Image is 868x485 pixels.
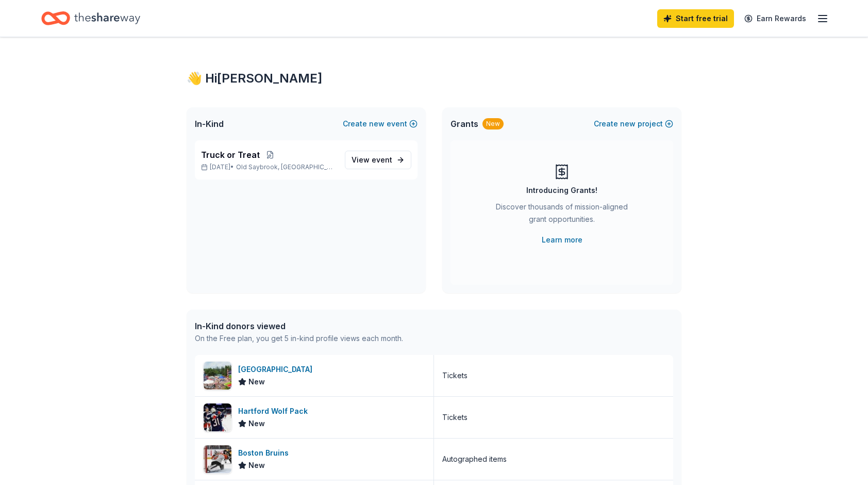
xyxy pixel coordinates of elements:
div: Autographed items [442,453,507,465]
span: Truck or Treat [201,149,260,161]
div: Introducing Grants! [526,184,597,197]
button: Createnewproject [594,118,673,130]
span: New [248,376,265,388]
div: Hartford Wolf Pack [238,405,312,417]
div: In-Kind donors viewed [195,320,403,332]
div: Tickets [442,411,468,424]
a: View event [345,151,411,169]
span: New [248,417,265,430]
a: Start free trial [657,9,734,28]
div: Tickets [442,369,468,382]
span: event [372,155,392,164]
div: Boston Bruins [238,447,293,459]
button: Createnewevent [343,118,418,130]
span: Grants [450,118,478,130]
span: Old Saybrook, [GEOGRAPHIC_DATA] [236,163,337,171]
div: On the Free plan, you get 5 in-kind profile views each month. [195,332,403,345]
img: Image for Santa's Village [204,362,231,390]
div: 👋 Hi [PERSON_NAME] [187,70,681,87]
span: In-Kind [195,118,224,130]
span: View [352,154,392,166]
img: Image for Boston Bruins [204,445,231,473]
a: Earn Rewards [738,9,812,28]
div: New [482,118,504,130]
p: [DATE] • [201,163,337,171]
span: new [369,118,385,130]
span: New [248,459,265,472]
div: [GEOGRAPHIC_DATA] [238,363,316,376]
a: Home [41,6,140,30]
span: new [620,118,636,130]
div: Discover thousands of mission-aligned grant opportunities. [492,201,632,230]
img: Image for Hartford Wolf Pack [204,403,231,431]
a: Learn more [542,234,582,246]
